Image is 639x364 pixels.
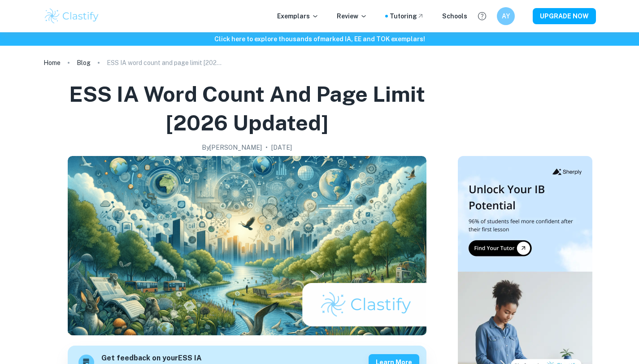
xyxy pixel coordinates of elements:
img: ESS IA word count and page limit [2026 updated] cover image [68,156,426,335]
a: Home [43,56,61,69]
h2: By [PERSON_NAME] [202,143,262,152]
h6: AY [500,11,511,21]
h6: Get feedback on your ESS IA [101,353,208,364]
h2: [DATE] [271,143,292,152]
p: Review [337,11,367,21]
a: Schools [442,11,467,21]
button: UPGRADE NOW [533,8,596,24]
p: Exemplars [277,11,319,21]
a: Blog [77,56,91,69]
img: Clastify logo [43,7,100,25]
button: Help and Feedback [474,9,490,24]
p: • [265,143,268,152]
button: AY [497,7,515,25]
a: Tutoring [390,11,424,21]
h6: Click here to explore thousands of marked IA, EE and TOK exemplars ! [2,34,637,44]
h1: ESS IA word count and page limit [2026 updated] [47,80,447,137]
p: ESS IA word count and page limit [2026 updated] [107,58,223,68]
